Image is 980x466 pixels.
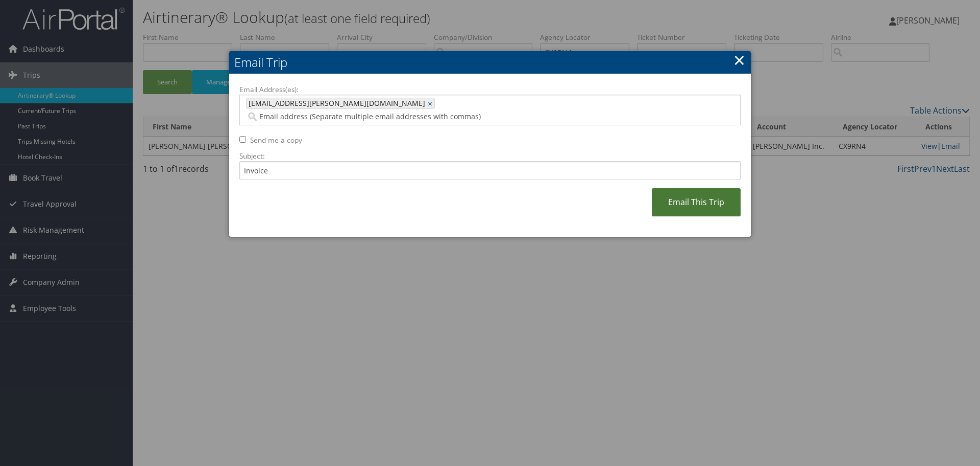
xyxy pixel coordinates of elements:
[247,98,425,108] span: [EMAIL_ADDRESS][PERSON_NAME][DOMAIN_NAME]
[652,188,741,216] a: Email This Trip
[229,51,751,74] h2: Email Trip
[239,84,741,95] label: Email Address(es):
[733,50,745,70] a: ×
[246,112,652,122] input: Email address (Separate multiple email addresses with commas)
[239,151,741,161] label: Subject:
[250,135,302,145] label: Send me a copy
[239,161,741,180] input: Add a short subject for the email
[428,98,434,108] a: ×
